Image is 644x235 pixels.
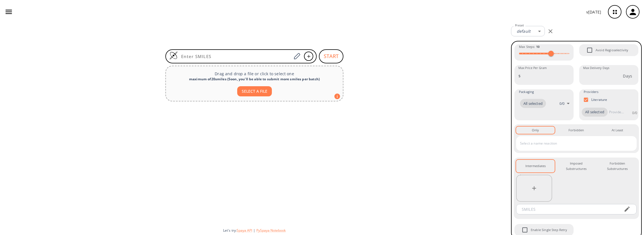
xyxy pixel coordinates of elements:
button: Forbidden [557,127,596,134]
span: Avoid Regioselectivity [596,48,628,53]
img: Logo Spaya [169,51,178,60]
div: Intermediates [525,163,546,169]
button: Only [516,127,555,134]
input: Provider name [608,108,625,117]
em: default [517,28,530,34]
div: Only [532,128,539,133]
input: SMILES [518,204,619,214]
button: Intermediates [516,160,555,172]
span: | [252,228,256,233]
label: Max Price Per Gram [518,66,547,70]
span: Avoid Regioselectivity [584,44,596,56]
button: Imposed Substructures [557,160,596,172]
div: Forbidden Substructures [603,161,632,171]
button: START [319,49,343,63]
p: Drag and drop a file or click to select one [170,71,338,77]
p: Literature [591,97,607,102]
div: maximum of 20 smiles ( Soon, you'll be able to submit more smiles per batch ) [170,77,338,82]
div: Imposed Substructures [561,161,591,171]
p: Days [623,73,632,79]
strong: 10 [536,45,539,49]
div: Forbidden [569,128,584,133]
label: Preset [515,23,524,28]
span: Packaging [519,89,534,94]
span: All selected [582,109,608,115]
p: 0 / 0 [632,110,637,115]
p: v [DATE] [586,9,601,15]
label: Max Delivery Days [583,66,609,70]
span: Max Steps : [519,44,539,49]
button: SELECT A FILE [237,86,272,97]
p: $ [518,73,521,79]
div: Let's try: [223,228,507,233]
p: 0 / 0 [559,101,565,106]
div: At Least [612,128,623,133]
button: Spaya API [237,228,252,233]
span: Providers [584,89,598,94]
input: Select a name reaction [519,139,626,148]
button: At Least [598,127,637,134]
button: PySpaya Notebook [256,228,286,233]
span: All selected [520,101,546,107]
span: Enable Single Step Retry [531,227,567,232]
input: Enter SMILES [178,54,292,59]
button: Forbidden Substructures [598,160,637,172]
